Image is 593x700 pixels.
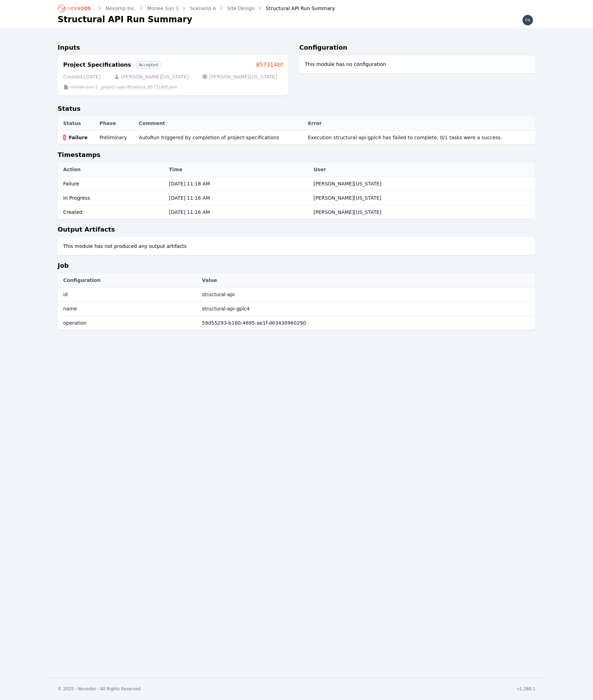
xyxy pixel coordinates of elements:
[299,55,535,73] div: This module has no configuration
[63,73,100,80] p: Created: [DATE]
[58,104,535,116] h2: Status
[63,320,86,326] span: operation
[69,134,87,141] span: Failure
[58,162,166,177] th: Action
[58,43,288,55] h2: Inputs
[256,5,335,12] div: Structural API Run Summary
[517,686,535,692] div: v1.280.1
[58,273,199,287] th: Configuration
[304,116,535,131] th: Error
[166,191,310,205] td: [DATE] 11:16 AM
[58,3,335,14] nav: Breadcrumb
[227,5,255,12] a: Site Design
[135,116,304,131] th: Comment
[63,306,77,311] span: name
[310,191,535,205] td: [PERSON_NAME][US_STATE]
[63,180,162,187] div: Failure
[147,5,179,12] a: Monee Sun 1
[114,73,189,80] p: [PERSON_NAME][US_STATE]
[199,273,535,287] th: Value
[199,302,535,316] td: structural-api-gplc4
[63,292,68,297] span: id
[99,134,127,141] div: Preliminary
[166,162,310,177] th: Time
[135,131,304,145] td: AutoRun triggered by completion of project-specifications
[106,5,136,12] a: Nexamp Inc.
[137,61,160,68] div: Accepted
[310,205,535,219] td: [PERSON_NAME][US_STATE]
[58,14,192,25] h1: Structural API Run Summary
[58,225,535,237] h2: Output Artifacts
[310,177,535,191] td: [PERSON_NAME][US_STATE]
[166,205,310,219] td: [DATE] 11:16 AM
[58,261,535,273] h2: Job
[58,237,535,255] div: This module has not produced any output artifacts
[166,177,310,191] td: [DATE] 11:18 AM
[199,316,535,330] td: 59d55293-b160-4695-ae1f-d63430960290
[199,287,535,302] td: structural-api
[304,131,535,145] td: Execution structural-api-gplc4 has failed to complete, 0/1 tasks were a success.
[63,209,162,216] div: Created
[58,116,96,131] th: Status
[256,61,283,69] a: 857314bf
[96,116,135,131] th: Phase
[63,194,162,201] div: In Progress
[310,162,535,177] th: User
[190,5,216,12] a: Scenario A
[522,15,533,26] img: patrick@nevados.solar
[58,686,141,692] div: © 2025 - Nevados - All Rights Reserved
[202,73,277,80] p: [PERSON_NAME][US_STATE]
[299,43,535,55] h2: Configuration
[58,150,535,162] h2: Timestamps
[70,84,177,90] p: monee-sun-1-_project-specifications_857314bf.json
[63,61,131,69] h3: Project Specifications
